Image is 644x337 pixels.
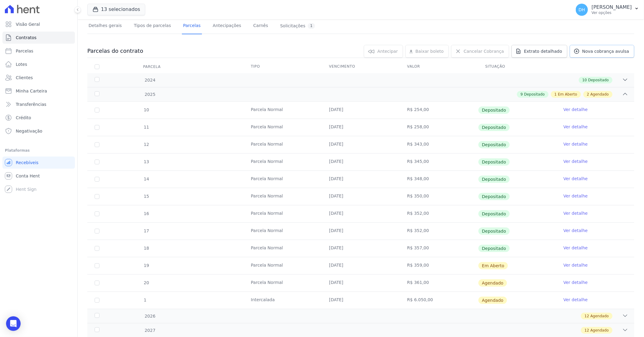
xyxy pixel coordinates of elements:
[144,77,156,83] span: 2024
[87,47,143,55] h3: Parcelas do contrato
[2,58,75,70] a: Lotes
[243,205,322,222] td: Parcela Normal
[478,106,510,114] span: Depositado
[2,170,75,182] a: Conta Hent
[16,75,33,81] span: Clientes
[590,313,609,319] span: Agendado
[400,102,478,119] td: R$ 254,00
[243,60,322,73] th: Tipo
[322,240,400,257] td: [DATE]
[563,193,588,199] a: Ver detalhe
[322,60,400,73] th: Vencimento
[400,60,478,73] th: Valor
[143,263,149,268] span: 19
[478,193,510,200] span: Depositado
[143,194,149,199] span: 15
[2,125,75,137] a: Negativação
[143,298,146,302] span: 1
[243,223,322,240] td: Parcela Normal
[400,136,478,153] td: R$ 343,00
[280,23,315,29] div: Solicitações
[95,211,99,216] input: Só é possível selecionar pagamentos em aberto
[400,153,478,170] td: R$ 345,00
[563,124,588,130] a: Ver detalhe
[322,119,400,136] td: [DATE]
[478,158,510,166] span: Depositado
[243,102,322,119] td: Parcela Normal
[322,102,400,119] td: [DATE]
[322,171,400,188] td: [DATE]
[16,61,27,67] span: Lotes
[16,173,40,179] span: Conta Hent
[2,45,75,57] a: Parcelas
[16,115,31,121] span: Crédito
[400,257,478,274] td: R$ 359,00
[243,240,322,257] td: Parcela Normal
[136,61,168,73] div: Parcela
[182,18,202,34] a: Parcelas
[322,188,400,205] td: [DATE]
[322,205,400,222] td: [DATE]
[212,18,243,34] a: Antecipações
[563,297,588,303] a: Ver detalhe
[243,292,322,309] td: Intercalada
[144,313,156,319] span: 2026
[582,77,587,83] span: 10
[563,158,588,164] a: Ver detalhe
[252,18,269,34] a: Carnês
[478,60,556,73] th: Situação
[143,177,149,181] span: 14
[563,245,588,251] a: Ver detalhe
[5,147,72,154] div: Plataformas
[579,8,585,12] span: DH
[16,35,36,41] span: Contratos
[400,223,478,240] td: R$ 352,00
[2,72,75,84] a: Clientes
[143,125,149,130] span: 11
[243,275,322,292] td: Parcela Normal
[243,257,322,274] td: Parcela Normal
[588,77,609,83] span: Depositado
[95,177,99,182] input: Só é possível selecionar pagamentos em aberto
[243,153,322,170] td: Parcela Normal
[563,262,588,268] a: Ver detalhe
[524,48,562,54] span: Extrato detalhado
[133,18,172,34] a: Tipos de parcelas
[478,297,507,304] span: Agendado
[563,210,588,216] a: Ver detalhe
[2,18,75,30] a: Visão Geral
[95,246,99,251] input: Só é possível selecionar pagamentos em aberto
[400,171,478,188] td: R$ 348,00
[322,136,400,153] td: [DATE]
[558,92,577,97] span: Em Aberto
[555,92,557,97] span: 1
[16,88,47,94] span: Minha Carteira
[16,160,39,166] span: Recebíveis
[95,142,99,147] input: Só é possível selecionar pagamentos em aberto
[570,45,634,58] a: Nova cobrança avulsa
[563,176,588,182] a: Ver detalhe
[478,262,508,269] span: Em Aberto
[478,124,510,131] span: Depositado
[563,106,588,113] a: Ver detalhe
[582,48,629,54] span: Nova cobrança avulsa
[243,136,322,153] td: Parcela Normal
[592,4,632,10] p: [PERSON_NAME]
[95,229,99,234] input: Só é possível selecionar pagamentos em aberto
[400,275,478,292] td: R$ 361,00
[2,157,75,169] a: Recebíveis
[400,292,478,309] td: R$ 6.050,00
[322,223,400,240] td: [DATE]
[478,279,507,287] span: Agendado
[590,92,609,97] span: Agendado
[592,10,632,15] p: Ver opções
[144,91,156,98] span: 2025
[322,275,400,292] td: [DATE]
[512,45,567,58] a: Extrato detalhado
[2,112,75,124] a: Crédito
[143,107,149,112] span: 10
[585,328,589,333] span: 12
[478,227,510,235] span: Depositado
[16,128,42,134] span: Negativação
[590,328,609,333] span: Agendado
